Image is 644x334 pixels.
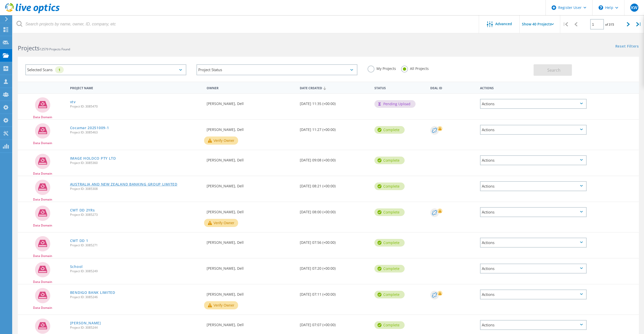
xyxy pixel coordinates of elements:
[297,94,372,111] div: [DATE] 11:35 (+00:00)
[70,244,202,247] span: Project ID: 3085271
[480,207,587,217] div: Actions
[204,259,297,275] div: [PERSON_NAME], Dell
[477,83,589,92] div: Actions
[297,150,372,167] div: [DATE] 09:08 (+00:00)
[374,126,405,134] div: Complete
[196,64,357,75] div: Project Status
[560,15,571,33] div: |
[70,291,115,294] a: BENDIGO BANK LIMITED
[70,183,177,186] a: AUSTRALIA AND NEW ZEALAND BANKING GROUP LIMITED
[204,219,238,227] button: Verify Owner
[55,66,64,73] div: 1
[374,239,405,247] div: Complete
[18,44,40,52] b: Projects
[634,15,644,33] div: |
[631,6,637,10] span: KW
[70,296,202,299] span: Project ID: 3085246
[70,265,83,268] a: School
[70,100,76,104] a: vtv
[70,126,109,130] a: Cocamar 20251009-1
[204,94,297,111] div: [PERSON_NAME], Dell
[40,47,70,51] span: 12579 Projects Found
[297,315,372,332] div: [DATE] 07:07 (+00:00)
[33,306,52,309] span: Data Domain
[297,284,372,301] div: [DATE] 07:11 (+00:00)
[33,224,52,227] span: Data Domain
[204,284,297,301] div: [PERSON_NAME], Dell
[495,22,512,26] span: Advanced
[605,22,614,27] span: of 315
[480,125,587,135] div: Actions
[33,280,52,283] span: Data Domain
[374,183,405,190] div: Complete
[374,265,405,272] div: Complete
[33,172,52,175] span: Data Domain
[374,291,405,298] div: Complete
[204,301,238,309] button: Verify Owner
[547,67,560,73] span: Search
[534,64,572,76] button: Search
[297,83,372,93] div: Date Created
[297,202,372,219] div: [DATE] 08:00 (+00:00)
[401,66,429,70] label: All Projects
[374,157,405,164] div: Complete
[599,5,603,10] svg: \n
[5,11,60,14] a: Live Optics Dashboard
[372,83,428,92] div: Status
[615,44,639,49] a: Reset Filters
[204,136,238,145] button: Verify Owner
[33,142,52,145] span: Data Domain
[204,233,297,249] div: [PERSON_NAME], Dell
[480,320,587,330] div: Actions
[480,290,587,299] div: Actions
[297,176,372,193] div: [DATE] 08:21 (+00:00)
[70,326,202,329] span: Project ID: 3085244
[33,254,52,257] span: Data Domain
[70,270,202,273] span: Project ID: 3085249
[204,315,297,332] div: [PERSON_NAME], Dell
[70,208,95,212] a: CWT DD 2YRs
[480,238,587,248] div: Actions
[428,83,477,92] div: Deal Id
[297,233,372,249] div: [DATE] 07:56 (+00:00)
[70,213,202,216] span: Project ID: 3085273
[70,239,88,242] a: CWT DD 1
[297,259,372,275] div: [DATE] 07:20 (+00:00)
[33,116,52,119] span: Data Domain
[374,321,405,329] div: Complete
[204,150,297,167] div: [PERSON_NAME], Dell
[374,208,405,216] div: Complete
[33,198,52,201] span: Data Domain
[480,181,587,191] div: Actions
[368,66,396,70] label: My Projects
[13,15,479,33] input: Search projects by name, owner, ID, company, etc
[480,264,587,274] div: Actions
[480,99,587,109] div: Actions
[70,131,202,134] span: Project ID: 3085463
[204,176,297,193] div: [PERSON_NAME], Dell
[70,161,202,164] span: Project ID: 3085360
[204,202,297,219] div: [PERSON_NAME], Dell
[25,64,186,75] div: Selected Scans
[297,120,372,136] div: [DATE] 11:27 (+00:00)
[70,105,202,108] span: Project ID: 3085470
[68,83,204,92] div: Project Name
[70,157,116,160] a: IMAGE HOLDCO PTY LTD
[480,155,587,165] div: Actions
[70,321,101,325] a: [PERSON_NAME]
[204,120,297,136] div: [PERSON_NAME], Dell
[70,187,202,190] span: Project ID: 3085308
[204,83,297,92] div: Owner
[374,100,416,108] div: Pending Upload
